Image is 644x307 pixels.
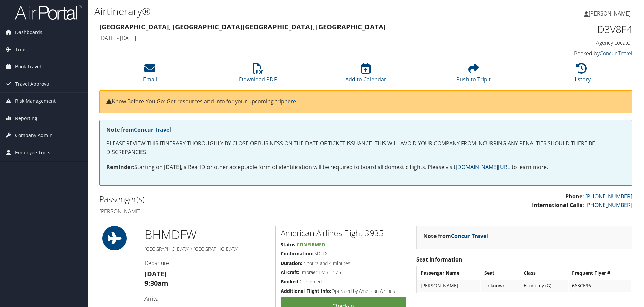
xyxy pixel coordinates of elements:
img: airportal-logo.png [15,4,82,20]
h1: BHM DFW [144,226,270,243]
th: Passenger Name [417,267,480,279]
strong: Duration: [281,260,302,266]
p: PLEASE REVIEW THIS ITINERARY THOROUGHLY BY CLOSE OF BUSINESS ON THE DATE OF TICKET ISSUANCE. THIS... [106,139,625,156]
h1: D3V8F4 [507,22,632,36]
h5: Confirmed [281,278,406,285]
strong: Note from [106,126,171,133]
span: Book Travel [15,58,41,75]
td: 663CE96 [569,280,631,292]
span: [PERSON_NAME] [589,10,631,17]
h2: Passenger(s) [99,193,361,205]
a: [DOMAIN_NAME][URL] [456,163,512,171]
span: Dashboards [15,24,42,41]
span: Employee Tools [15,144,50,161]
a: Concur Travel [451,232,488,240]
strong: Status: [281,241,297,248]
strong: Seat Information [416,256,462,263]
h1: Airtinerary® [94,4,456,19]
h4: [PERSON_NAME] [99,208,361,215]
span: Trips [15,41,27,58]
a: History [572,67,591,83]
a: here [284,98,296,105]
a: [PHONE_NUMBER] [585,201,632,209]
a: Concur Travel [600,50,632,57]
strong: [DATE] [144,269,167,278]
p: Starting on [DATE], a Real ID or other acceptable form of identification will be required to boar... [106,163,625,172]
span: Risk Management [15,93,56,110]
h5: [GEOGRAPHIC_DATA] / [GEOGRAPHIC_DATA] [144,246,270,252]
th: Frequent Flyer # [569,267,631,279]
td: [PERSON_NAME] [417,280,480,292]
strong: International Calls: [532,201,584,209]
strong: Note from [423,232,488,240]
strong: Confirmation: [281,250,313,257]
a: Push to Tripit [456,67,491,83]
a: [PHONE_NUMBER] [585,193,632,200]
h4: [DATE] - [DATE] [99,34,496,42]
th: Seat [481,267,520,279]
h2: American Airlines Flight 3935 [281,227,406,239]
strong: [GEOGRAPHIC_DATA], [GEOGRAPHIC_DATA] [GEOGRAPHIC_DATA], [GEOGRAPHIC_DATA] [99,22,386,31]
h5: JSDFFX [281,250,406,257]
h5: 2 hours and 4 minutes [281,260,406,267]
strong: Phone: [565,193,584,200]
a: Concur Travel [134,126,171,133]
td: Economy (G) [520,280,568,292]
strong: Additional Flight Info: [281,288,331,294]
span: Travel Approval [15,75,51,92]
strong: Aircraft: [281,269,299,275]
h4: Arrival [144,295,270,302]
a: [PERSON_NAME] [584,3,637,24]
a: Email [143,67,157,83]
a: Download PDF [239,67,277,83]
td: Unknown [481,280,520,292]
h4: Departure [144,259,270,267]
h4: Booked by [507,50,632,57]
strong: Reminder: [106,163,134,171]
h4: Agency Locator [507,39,632,47]
p: Know Before You Go: Get resources and info for your upcoming trip [106,97,625,106]
th: Class [520,267,568,279]
span: Reporting [15,110,37,127]
h5: Embraer EMB - 175 [281,269,406,276]
strong: Booked: [281,278,300,285]
span: Company Admin [15,127,53,144]
span: Confirmed [297,241,325,248]
h5: Operated by American Airlines [281,288,406,295]
a: Add to Calendar [345,67,386,83]
strong: 9:30am [144,279,168,288]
